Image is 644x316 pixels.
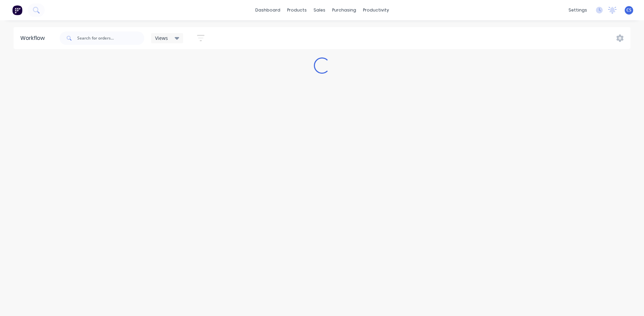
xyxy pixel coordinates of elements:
div: purchasing [329,5,360,15]
span: CS [626,7,631,13]
span: Views [155,34,168,42]
a: dashboard [252,5,284,15]
div: Workflow [20,34,48,42]
div: settings [565,5,591,15]
div: products [284,5,310,15]
div: sales [310,5,329,15]
img: Factory [12,5,22,15]
div: productivity [360,5,392,15]
input: Search for orders... [77,31,144,45]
